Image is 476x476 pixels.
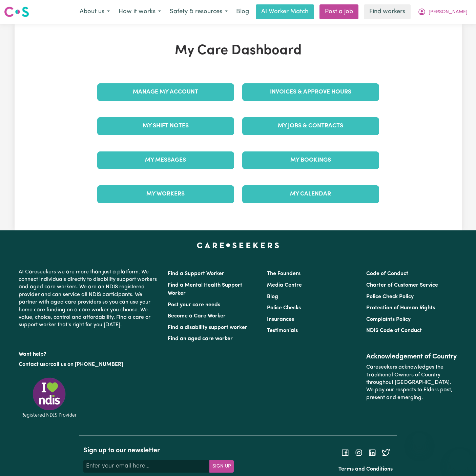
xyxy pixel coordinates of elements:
a: Insurances [267,317,294,322]
a: AI Worker Match [256,4,314,19]
a: Find a Support Worker [168,271,224,276]
a: Complaints Policy [366,317,411,322]
a: Careseekers logo [4,4,29,20]
a: Follow Careseekers on LinkedIn [368,450,376,455]
p: Want help? [19,348,160,358]
a: Code of Conduct [366,271,408,276]
span: [PERSON_NAME] [429,8,468,16]
input: Enter your email here... [83,460,210,472]
img: Registered NDIS provider [19,376,80,419]
p: or [19,358,160,371]
a: Blog [267,294,278,299]
a: My Workers [97,185,234,203]
a: Police Checks [267,305,301,311]
a: Post a job [319,4,358,19]
a: Become a Care Worker [168,313,226,319]
a: Post your care needs [168,302,220,308]
button: My Account [413,5,472,19]
a: Follow Careseekers on Facebook [341,450,349,455]
a: My Shift Notes [97,117,234,135]
a: NDIS Code of Conduct [366,328,422,333]
a: Find a Mental Health Support Worker [168,283,242,296]
a: Find an aged care worker [168,336,233,342]
a: Follow Careseekers on Twitter [382,450,390,455]
a: My Calendar [242,185,379,203]
a: Invoices & Approve Hours [242,83,379,101]
iframe: Close message [413,433,426,446]
a: Find workers [364,4,411,19]
a: Media Centre [267,283,302,288]
a: Careseekers home page [197,243,279,248]
h2: Acknowledgement of Country [366,353,457,361]
a: Follow Careseekers on Instagram [355,450,363,455]
p: Careseekers acknowledges the Traditional Owners of Country throughout [GEOGRAPHIC_DATA]. We pay o... [366,361,457,404]
a: Find a disability support worker [168,325,247,330]
img: Careseekers logo [4,6,29,18]
iframe: Button to launch messaging window [449,449,471,471]
a: My Bookings [242,151,379,169]
a: Charter of Customer Service [366,283,438,288]
a: My Jobs & Contracts [242,117,379,135]
button: Safety & resources [165,5,232,19]
button: Subscribe [209,460,234,472]
button: About us [75,5,114,19]
a: Manage My Account [97,83,234,101]
a: The Founders [267,271,301,276]
h2: Sign up to our newsletter [83,447,234,455]
a: call us on [PHONE_NUMBER] [50,362,123,367]
a: Contact us [19,362,45,367]
button: How it works [114,5,165,19]
a: Terms and Conditions [338,467,393,472]
p: At Careseekers we are more than just a platform. We connect individuals directly to disability su... [19,266,160,332]
a: Protection of Human Rights [366,305,435,311]
a: My Messages [97,151,234,169]
a: Blog [232,4,253,19]
a: Testimonials [267,328,298,333]
h1: My Care Dashboard [93,43,383,59]
a: Police Check Policy [366,294,414,299]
